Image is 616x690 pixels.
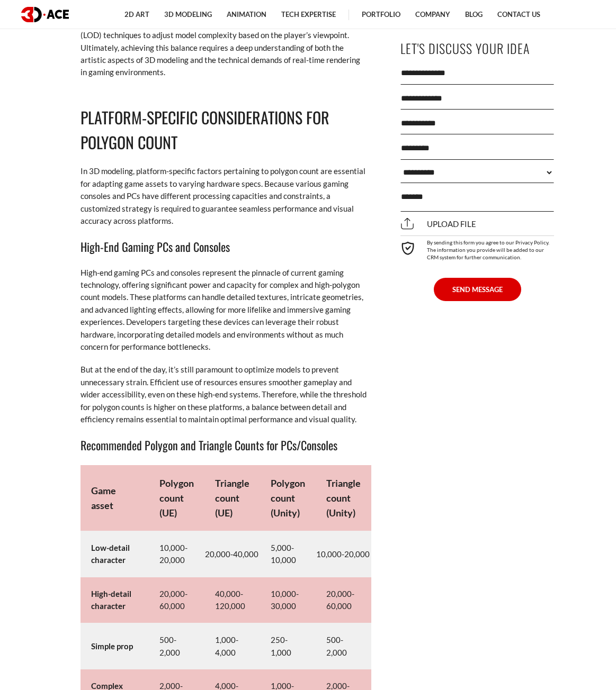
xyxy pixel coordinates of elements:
[149,531,204,577] td: 10,000-20,000
[215,477,249,519] strong: Triangle count (UE)
[159,477,194,519] strong: Polygon count (UE)
[81,238,367,256] h3: High-End Gaming PCs and Consoles
[400,235,554,260] div: By sending this form you agree to our Privacy Policy. The information you provide will be added t...
[260,577,316,623] td: 10,000-30,000
[326,477,361,519] strong: Triangle count (Unity)
[91,641,133,651] strong: Simple prop
[81,364,367,425] p: But at the end of the day, it’s still paramount to optimize models to prevent unnecessary strain....
[400,219,476,229] span: Upload file
[260,531,316,577] td: 5,000-10,000
[91,543,130,565] strong: Low-detail character
[204,531,260,577] td: 20,000-40,000
[316,577,371,623] td: 20,000-60,000
[21,7,69,22] img: logo dark
[204,623,260,669] td: 1,000-4,000
[149,623,204,669] td: 500-2,000
[260,623,316,669] td: 250-1,000
[81,165,367,227] p: In 3D modeling, platform-specific factors pertaining to polygon count are essential for adapting ...
[91,485,116,511] strong: Game asset
[81,105,367,155] h2: Platform-Specific Considerations for Polygon Count
[149,577,204,623] td: 20,000-60,000
[81,267,367,353] p: High-end gaming PCs and consoles represent the pinnacle of current gaming technology, offering si...
[434,277,521,301] button: SEND MESSAGE
[316,531,371,577] td: 10,000-20,000
[204,577,260,623] td: 40,000-120,000
[271,477,305,519] strong: Polygon count (Unity)
[81,436,367,454] h3: Recommended Polygon and Triangle Counts for PCs/Consoles
[316,623,371,669] td: 500-2,000
[91,589,131,611] strong: High-detail character
[400,37,554,60] p: Let's Discuss Your Idea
